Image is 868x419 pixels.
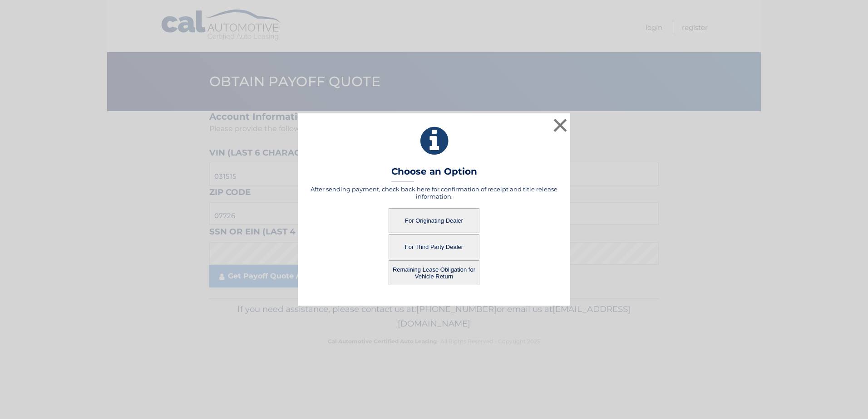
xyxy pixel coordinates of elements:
button: For Originating Dealer [389,208,479,233]
h3: Choose an Option [391,166,477,182]
button: Remaining Lease Obligation for Vehicle Return [389,260,479,285]
h5: After sending payment, check back here for confirmation of receipt and title release information. [309,185,559,200]
button: For Third Party Dealer [389,234,479,259]
button: × [551,116,569,134]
